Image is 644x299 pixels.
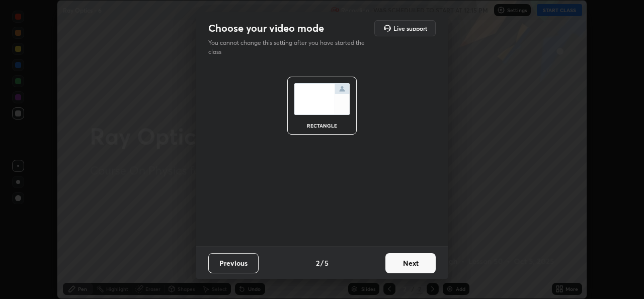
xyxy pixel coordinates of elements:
[385,253,436,273] button: Next
[320,258,324,268] h4: /
[316,258,319,268] h4: 2
[208,253,259,273] button: Previous
[393,25,427,31] h5: Live support
[325,258,329,268] h4: 5
[208,22,324,35] h2: Choose your video mode
[294,83,350,115] img: normalScreenIcon.ae25ed63.svg
[208,38,371,56] p: You cannot change this setting after you have started the class
[302,123,342,128] div: rectangle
